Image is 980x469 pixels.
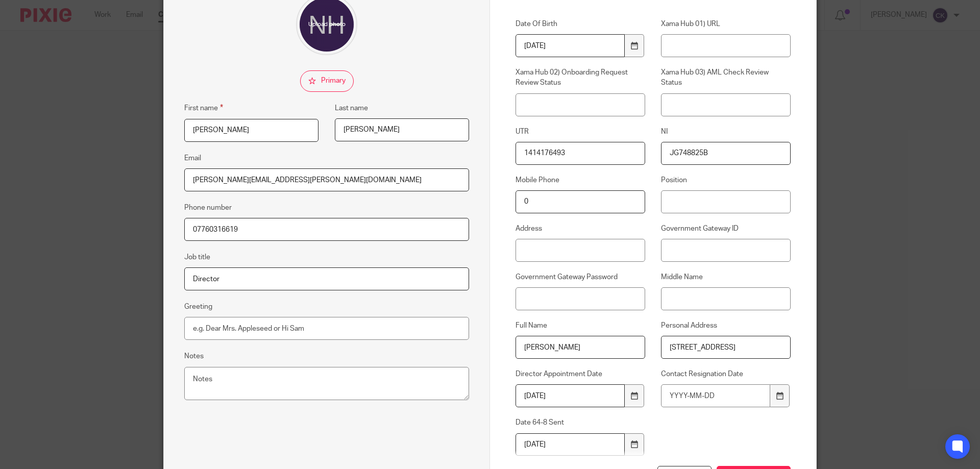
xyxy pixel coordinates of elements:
input: YYYY-MM-DD [516,433,625,456]
label: Xama Hub 03) AML Check Review Status [661,67,791,88]
label: Email [184,153,201,163]
label: Middle Name [661,272,791,282]
label: Full Name [516,320,645,331]
label: Date Of Birth [516,19,645,29]
label: Last name [335,103,368,113]
label: Date 64-8 Sent [516,417,645,428]
input: YYYY-MM-DD [661,384,770,407]
label: Contact Resignation Date [661,369,791,379]
label: Director Appointment Date [516,369,645,379]
label: UTR [516,127,645,137]
label: Address [516,224,645,234]
label: Mobile Phone [516,175,645,185]
label: Greeting [184,302,212,312]
label: Position [661,175,791,185]
label: Personal Address [661,320,791,331]
label: Xama Hub 02) Onboarding Request Review Status [516,67,645,88]
label: First name [184,102,223,114]
label: Government Gateway Password [516,272,645,282]
input: YYYY-MM-DD [516,34,625,57]
label: Phone number [184,203,232,213]
label: Job title [184,252,210,262]
label: Notes [184,351,204,361]
input: YYYY-MM-DD [516,384,625,407]
input: e.g. Dear Mrs. Appleseed or Hi Sam [184,317,469,340]
label: Xama Hub 01) URL [661,19,791,29]
label: NI [661,127,791,137]
label: Government Gateway ID [661,224,791,234]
